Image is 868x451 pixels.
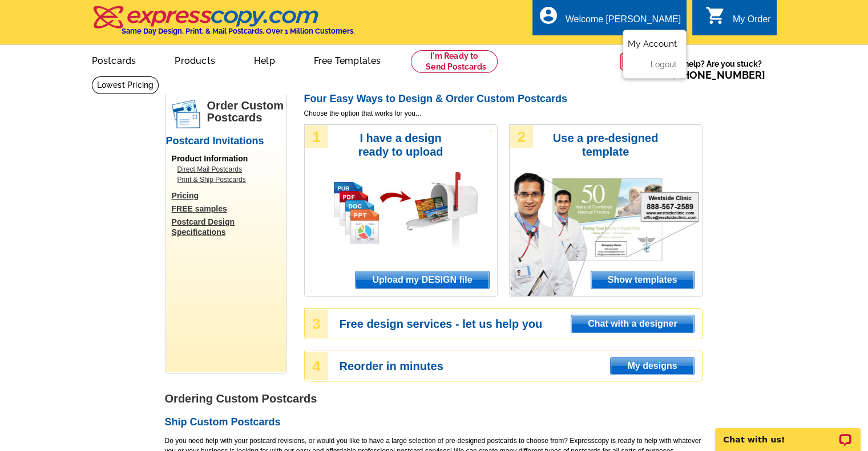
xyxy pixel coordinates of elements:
h2: Four Easy Ways to Design & Order Custom Postcards [304,93,703,105]
h3: I have a design ready to upload [342,131,459,159]
div: 1 [305,125,328,148]
a: My Account [628,39,677,49]
a: Products [156,46,233,73]
a: Pricing [172,190,286,201]
span: Product Information [172,154,248,163]
h1: Order Custom Postcards [207,100,286,124]
h2: Ship Custom Postcards [165,416,703,429]
span: Choose the option that works for you... [304,108,703,119]
strong: Ordering Custom Postcards [165,392,317,405]
a: Show templates [591,271,695,289]
a: Same Day Design, Print, & Mail Postcards. Over 1 Million Customers. [92,14,355,35]
h3: Use a pre-designed template [547,131,664,159]
div: 2 [510,125,533,148]
div: 4 [305,352,328,380]
span: Call [653,69,765,81]
h3: Reorder in minutes [340,361,701,371]
span: Chat with a designer [571,315,693,332]
a: Help [236,46,293,73]
div: 3 [305,310,328,338]
h4: Same Day Design, Print, & Mail Postcards. Over 1 Million Customers. [122,27,355,35]
a: FREE samples [172,204,286,214]
a: Chat with a designer [571,315,694,333]
a: My designs [610,357,694,375]
div: Welcome [PERSON_NAME] [566,14,681,30]
img: help [619,45,653,78]
a: Free Templates [296,46,399,73]
a: [PHONE_NUMBER] [672,69,765,81]
h3: Free design services - let us help you [340,319,701,329]
a: shopping_cart My Order [705,13,771,27]
iframe: LiveChat chat widget [708,415,868,451]
span: Show templates [591,271,694,289]
span: Need help? Are you stuck? [653,58,771,81]
a: Postcards [74,46,155,73]
a: Logout [651,60,677,69]
i: account_circle [538,5,559,26]
span: Upload my DESIGN file [356,271,488,289]
a: Print & Ship Postcards [177,174,280,185]
span: My designs [611,357,693,375]
a: Upload my DESIGN file [355,271,489,289]
a: Postcard Design Specifications [172,217,286,237]
img: postcards.png [172,100,200,128]
a: Direct Mail Postcards [177,164,280,174]
h2: Postcard Invitations [166,135,286,148]
i: shopping_cart [705,5,726,26]
div: My Order [733,14,771,30]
